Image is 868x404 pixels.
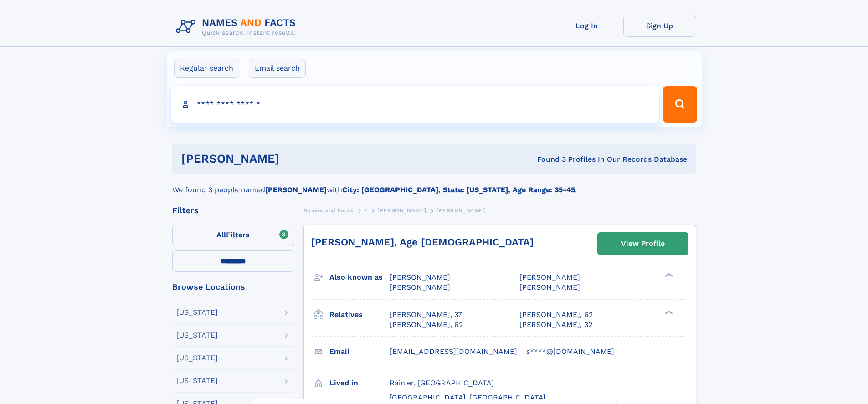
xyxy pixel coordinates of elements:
[176,309,218,316] div: [US_STATE]
[390,320,463,330] a: [PERSON_NAME], 62
[390,310,462,320] a: [PERSON_NAME], 37
[329,375,390,391] h3: Lived in
[329,344,390,359] h3: Email
[390,283,450,291] span: [PERSON_NAME]
[172,15,303,39] img: Logo Names and Facts
[176,332,218,339] div: [US_STATE]
[623,15,696,37] a: Sign Up
[364,207,367,214] span: T
[176,354,218,362] div: [US_STATE]
[377,207,426,214] span: [PERSON_NAME]
[663,272,673,278] div: ❯
[216,230,226,239] span: All
[172,225,294,246] label: Filters
[265,185,327,194] b: [PERSON_NAME]
[364,205,367,216] a: T
[437,207,485,214] span: [PERSON_NAME]
[519,273,580,281] span: [PERSON_NAME]
[550,15,623,37] a: Log In
[172,283,294,291] div: Browse Locations
[621,233,665,254] div: View Profile
[663,86,697,123] button: Search Button
[519,310,593,320] a: [PERSON_NAME], 62
[171,86,659,123] input: search input
[311,236,534,248] a: [PERSON_NAME], Age [DEMOGRAPHIC_DATA]
[249,59,306,78] label: Email search
[390,273,450,281] span: [PERSON_NAME]
[519,320,592,330] a: [PERSON_NAME], 32
[519,283,580,291] span: [PERSON_NAME]
[342,185,575,194] b: City: [GEOGRAPHIC_DATA], State: [US_STATE], Age Range: 35-45
[408,154,687,164] div: Found 3 Profiles In Our Records Database
[598,233,688,255] a: View Profile
[390,393,546,402] span: [GEOGRAPHIC_DATA], [GEOGRAPHIC_DATA]
[390,378,494,387] span: Rainier, [GEOGRAPHIC_DATA]
[390,347,517,356] span: [EMAIL_ADDRESS][DOMAIN_NAME]
[181,153,408,164] h1: [PERSON_NAME]
[329,307,390,322] h3: Relatives
[176,377,218,384] div: [US_STATE]
[663,309,673,315] div: ❯
[377,205,426,216] a: [PERSON_NAME]
[303,205,354,216] a: Names and Facts
[174,59,239,78] label: Regular search
[329,270,390,285] h3: Also known as
[172,206,294,215] div: Filters
[172,174,696,195] div: We found 3 people named with .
